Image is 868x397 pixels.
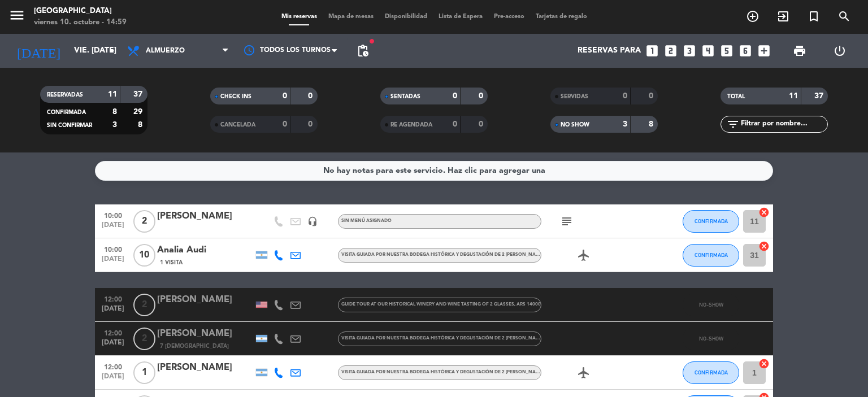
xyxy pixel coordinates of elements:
span: 1 Visita [160,258,183,267]
span: SIN CONFIRMAR [47,123,92,128]
span: [DATE] [99,339,127,352]
i: airplanemode_active [577,366,591,379]
i: looks_5 [719,43,734,58]
span: Sin menú asignado [341,219,392,223]
i: [DATE] [8,38,68,63]
span: SENTADAS [390,94,420,99]
strong: 0 [453,120,457,128]
strong: 37 [133,90,145,98]
span: Visita guiada por nuestra bodega histórica y degustación de 2 [PERSON_NAME] [341,252,544,257]
span: [DATE] [99,373,127,386]
strong: 29 [133,108,145,116]
strong: 11 [108,90,117,98]
i: subject [560,215,574,228]
strong: 3 [112,121,117,129]
button: NO-SHOW [683,294,739,316]
i: turned_in_not [807,10,821,23]
span: 7 [DEMOGRAPHIC_DATA] [160,342,229,351]
strong: 0 [308,120,315,128]
i: looks_one [645,43,659,58]
span: Guide tour at our historical winery and wine tasting of 2 glasses [341,302,541,307]
i: power_settings_new [833,44,847,58]
strong: 37 [814,92,826,100]
span: 10 [133,244,155,267]
i: cancel [758,358,770,369]
div: [GEOGRAPHIC_DATA] [34,6,127,17]
span: NO-SHOW [699,302,723,308]
span: 2 [133,210,155,233]
span: Visita guiada por nuestra bodega histórica y degustación de 2 [PERSON_NAME] [341,370,544,374]
i: filter_list [726,117,740,131]
strong: 0 [649,92,656,100]
input: Filtrar por nombre... [740,118,827,130]
span: Visita guiada por nuestra bodega histórica y degustación de 2 [PERSON_NAME] [341,336,544,341]
i: search [837,10,851,23]
span: Tarjetas de regalo [530,14,593,20]
span: 10:00 [99,242,127,255]
span: CONFIRMADA [695,252,728,258]
i: menu [8,7,25,24]
button: CONFIRMADA [683,244,739,267]
span: [DATE] [99,255,127,268]
div: [PERSON_NAME] [157,360,253,375]
div: [PERSON_NAME] [157,209,253,224]
span: 12:00 [99,326,127,339]
span: TOTAL [727,94,745,99]
strong: 0 [283,120,287,128]
span: 1 [133,361,155,384]
span: Reservas para [578,46,641,55]
span: CONFIRMADA [47,110,86,115]
div: [PERSON_NAME] [157,293,253,307]
span: 2 [133,328,155,350]
span: RE AGENDADA [390,122,432,128]
div: Analia Audi [157,243,253,258]
div: LOG OUT [819,34,860,68]
i: arrow_drop_down [105,44,119,58]
strong: 8 [112,108,117,116]
div: [PERSON_NAME] [157,326,253,341]
span: 12:00 [99,360,127,373]
button: CONFIRMADA [683,361,739,384]
button: NO-SHOW [683,328,739,350]
strong: 0 [308,92,315,100]
span: Almuerzo [146,47,185,55]
span: Mis reservas [276,14,323,20]
span: fiber_manual_record [368,38,375,45]
span: pending_actions [356,44,370,58]
i: add_box [757,43,771,58]
div: viernes 10. octubre - 14:59 [34,17,127,28]
i: add_circle_outline [746,10,759,23]
span: Disponibilidad [379,14,433,20]
span: Mapa de mesas [323,14,379,20]
span: , ARS 14000 [514,302,541,307]
strong: 8 [138,121,145,129]
span: 12:00 [99,292,127,305]
strong: 11 [789,92,798,100]
i: airplanemode_active [577,248,591,262]
span: print [793,44,806,58]
span: RESERVADAS [47,92,83,98]
span: [DATE] [99,221,127,234]
strong: 0 [453,92,457,100]
strong: 0 [623,92,627,100]
span: Lista de Espera [433,14,488,20]
div: No hay notas para este servicio. Haz clic para agregar una [323,164,545,177]
i: cancel [758,207,770,218]
strong: 0 [479,120,485,128]
i: looks_4 [701,43,715,58]
span: SERVIDAS [561,94,588,99]
i: looks_6 [738,43,753,58]
span: CONFIRMADA [695,218,728,224]
strong: 0 [283,92,287,100]
span: 2 [133,294,155,316]
i: headset_mic [307,216,318,226]
span: [DATE] [99,305,127,318]
span: CONFIRMADA [695,369,728,376]
strong: 3 [623,120,627,128]
span: NO SHOW [561,122,589,128]
strong: 0 [479,92,485,100]
span: NO-SHOW [699,335,723,342]
span: 10:00 [99,208,127,221]
button: menu [8,7,25,28]
span: CHECK INS [220,94,251,99]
